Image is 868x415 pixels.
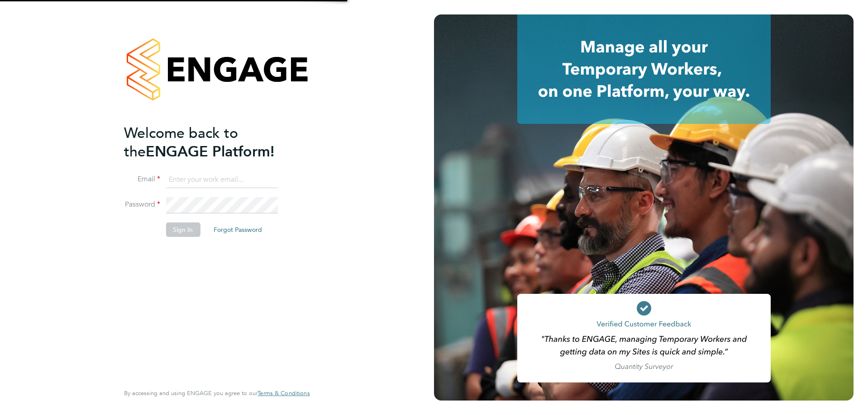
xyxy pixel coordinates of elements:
span: By accessing and using ENGAGE you agree to our [124,389,310,397]
label: Email [124,174,160,184]
label: Password [124,200,160,209]
button: Sign In [166,222,200,237]
span: Welcome back to the [124,124,238,160]
span: Terms & Conditions [258,389,310,397]
input: Enter your work email... [166,172,277,188]
h2: ENGAGE Platform! [124,124,300,161]
a: Terms & Conditions [258,390,310,397]
button: Forgot Password [206,222,269,237]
